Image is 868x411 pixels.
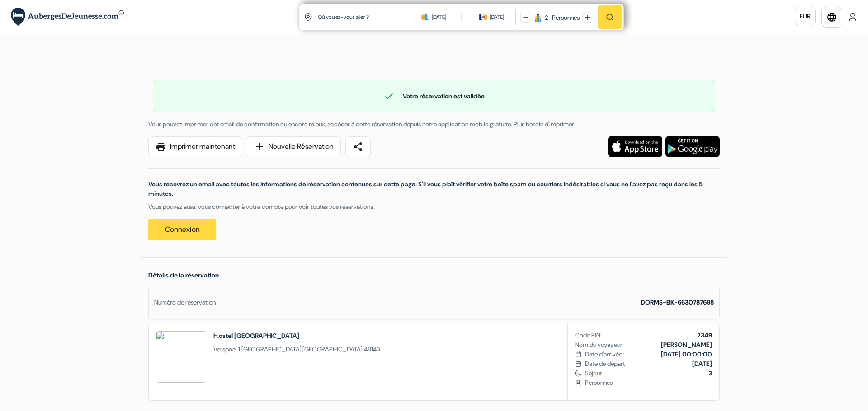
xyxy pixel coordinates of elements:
span: add [254,141,265,152]
span: share [353,141,363,152]
b: [PERSON_NAME] [661,341,712,349]
i: language [826,12,837,23]
input: Ville, université ou logement [317,6,410,28]
img: minus [523,15,528,20]
span: Nom du voyageur: [575,340,624,350]
span: Séjour : [585,369,712,378]
span: Date d'arrivée : [585,350,625,359]
span: Verspoel 1 [213,345,240,353]
span: 48143 [364,345,380,353]
span: Personnes [585,378,712,388]
span: , [213,345,380,354]
span: Détails de la réservation [148,271,219,279]
a: language [821,7,842,28]
b: [DATE] 00:00:00 [661,350,712,358]
img: calendarIcon icon [421,13,429,21]
h2: H.ostel [GEOGRAPHIC_DATA] [213,331,380,340]
a: share [345,136,371,157]
p: Vous recevrez un email avec toutes les informations de réservation contenues sur cette page. S'il... [148,180,720,199]
div: [DATE] [432,13,446,22]
div: Numéro de réservation [154,298,216,307]
img: guest icon [534,14,542,22]
span: Date de départ : [585,359,628,369]
div: Personnes [549,13,580,23]
div: [DATE] [490,13,504,22]
a: EUR [795,7,816,26]
img: calendarIcon icon [479,13,487,21]
img: location icon [304,13,312,21]
span: check [383,91,394,102]
p: Vous pouvez aussi vous connecter à votre compte pour voir toutes vos réservations : [148,202,720,212]
a: printImprimer maintenant [148,136,242,157]
a: addNouvelle Réservation [247,136,341,157]
span: [GEOGRAPHIC_DATA] [241,345,302,353]
span: Vous pouvez imprimer cet email de confirmation ou encore mieux, accéder à cette réservation depui... [148,120,577,128]
img: Téléchargez l'application gratuite [608,136,662,157]
img: plus [585,15,590,20]
img: AubergesDeJeunesse.com [11,8,124,26]
img: Téléchargez l'application gratuite [665,136,720,157]
img: UzUPMVFkUmQOOwJj [156,331,207,383]
div: 2 [545,13,548,23]
strong: DORMS-BK-6630787688 [641,298,714,306]
span: [GEOGRAPHIC_DATA] [302,345,363,353]
b: 2349 [697,331,712,339]
span: Code PIN: [575,331,602,340]
a: Connexion [148,219,216,240]
b: 3 [708,369,712,377]
span: print [156,141,166,152]
img: User Icon [848,13,857,22]
b: [DATE] [692,360,712,368]
div: Votre réservation est validée [153,91,715,102]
